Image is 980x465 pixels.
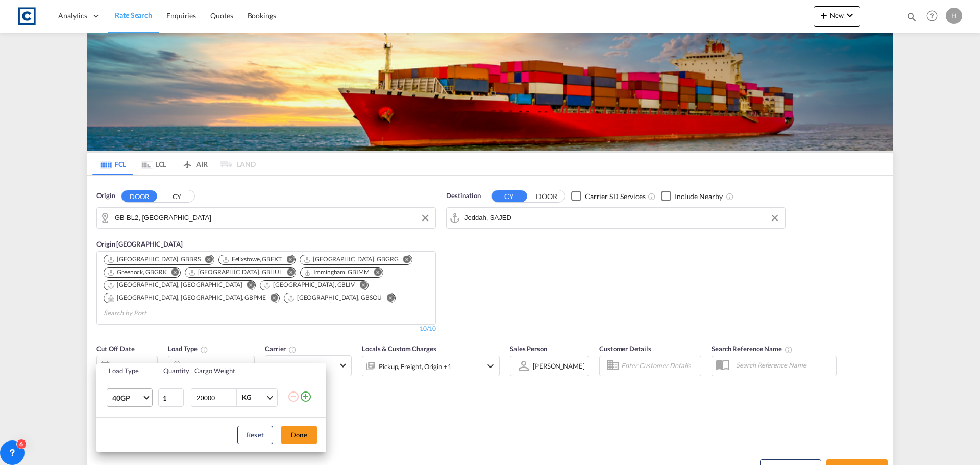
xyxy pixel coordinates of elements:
md-icon: icon-minus-circle-outline [287,390,300,403]
div: KG [242,393,251,401]
div: Cargo Weight [194,366,281,375]
th: Load Type [96,363,157,378]
th: Quantity [157,363,189,378]
span: 40GP [112,393,142,403]
input: Enter Weight [195,389,236,406]
md-icon: icon-plus-circle-outline [300,390,312,403]
md-select: Choose: 40GP [107,388,153,407]
input: Qty [158,388,184,407]
button: Reset [237,426,273,444]
button: Done [281,426,317,444]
